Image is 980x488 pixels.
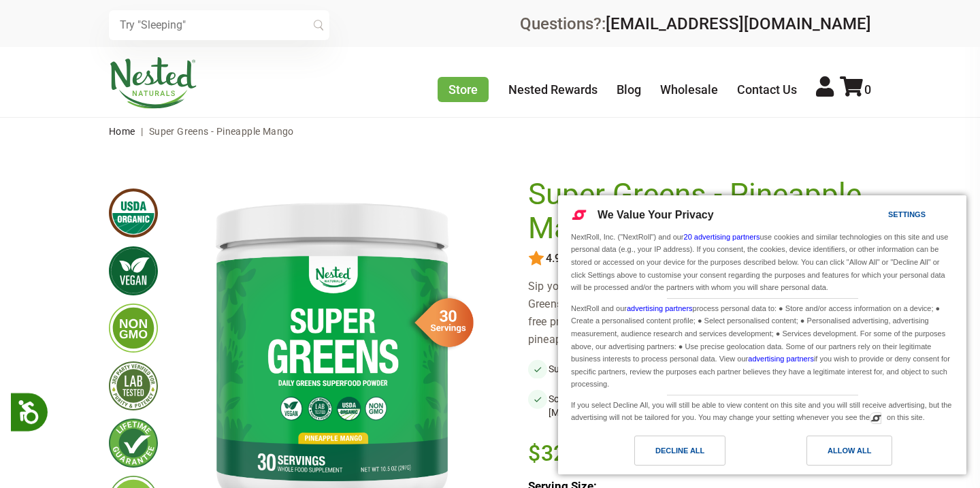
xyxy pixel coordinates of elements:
[109,361,158,410] img: thirdpartytested
[528,178,864,245] h1: Super Greens - Pineapple Mango
[149,126,294,137] span: Super Greens - Pineapple Mango
[528,438,598,468] span: $32.95
[566,436,762,472] a: Decline All
[568,299,956,392] div: NextRoll and our process personal data to: ● Store and/or access information on a device; ● Creat...
[762,436,958,472] a: Allow All
[528,359,700,378] li: Supports Gut Health
[748,355,814,363] a: advertising partners
[109,419,158,468] img: lifetimeguarantee
[528,389,700,422] li: Soothes Digestion and Eases [MEDICAL_DATA]
[828,443,871,458] div: Allow All
[568,395,956,425] div: If you select Decline All, you will still be able to view content on this site and you will still...
[109,246,158,295] img: vegan
[544,253,561,265] span: 4.9
[568,229,956,295] div: NextRoll, Inc. ("NextRoll") and our use cookies and similar technologies on this site and use per...
[528,278,871,348] div: Sip your way to a healthier gut and improved nutrition with Super Greens. Our one-scoop superfood...
[109,118,871,145] nav: breadcrumbs
[888,207,926,222] div: Settings
[520,16,871,32] div: Questions?:
[606,14,871,33] a: [EMAIL_ADDRESS][DOMAIN_NAME]
[438,77,489,102] a: Store
[109,189,158,238] img: usdaorganic
[864,204,897,229] a: Settings
[864,82,871,97] span: 0
[109,57,197,109] img: Nested Naturals
[137,126,146,137] span: |
[660,82,718,97] a: Wholesale
[840,82,871,97] a: 0
[109,10,329,40] input: Try "Sleeping"
[508,82,598,97] a: Nested Rewards
[627,304,693,312] a: advertising partners
[528,250,544,267] img: star.svg
[109,304,158,353] img: gmofree
[406,293,474,352] img: sg-servings-30.png
[655,443,704,458] div: Decline All
[617,82,641,97] a: Blog
[598,209,714,221] span: We Value Your Privacy
[684,233,760,241] a: 20 advertising partners
[109,126,135,137] a: Home
[737,82,797,97] a: Contact Us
